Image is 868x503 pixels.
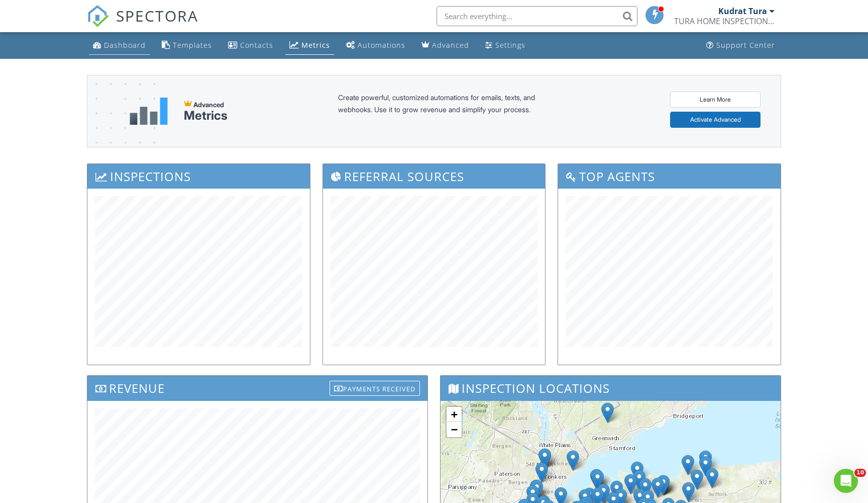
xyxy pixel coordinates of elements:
[342,36,409,55] a: Automations (Basic)
[330,381,420,396] div: Payments Received
[87,75,155,187] img: advanced-banner-bg-f6ff0eecfa0ee76150a1dea9fec4b49f333892f74bc19f1b897a312d7a1b2ff3.png
[193,101,224,109] span: Advanced
[285,36,334,55] a: Metrics
[718,6,767,16] div: Kudrat Tura
[447,407,462,422] a: Zoom in
[130,98,168,125] img: metrics-aadfce2e17a16c02574e7fc40e4d6b8174baaf19895a402c862ea781aae8ef5b.svg
[854,469,866,477] span: 10
[338,92,559,131] div: Create powerful, customized automations for emails, texts, and webhooks. Use it to grow revenue a...
[301,40,330,50] div: Metrics
[87,164,310,189] h3: Inspections
[173,40,212,50] div: Templates
[834,469,858,493] iframe: Intercom live chat
[158,36,216,55] a: Templates
[224,36,277,55] a: Contacts
[437,6,637,26] input: Search everything...
[240,40,273,50] div: Contacts
[674,16,775,26] div: TURA HOME INSPECTIONS, LLC
[495,40,525,50] div: Settings
[87,376,427,400] h3: Revenue
[89,36,150,55] a: Dashboard
[87,5,109,27] img: The Best Home Inspection Software - Spectora
[441,376,781,400] h3: Inspection Locations
[432,40,469,50] div: Advanced
[323,164,546,189] h3: Referral Sources
[116,5,198,26] span: SPECTORA
[716,40,775,50] div: Support Center
[670,92,761,108] a: Learn More
[104,40,146,50] div: Dashboard
[417,36,473,55] a: Advanced
[358,40,405,50] div: Automations
[702,36,779,55] a: Support Center
[447,422,462,437] a: Zoom out
[330,378,420,395] a: Payments Received
[558,164,781,189] h3: Top Agents
[670,112,761,128] a: Activate Advanced
[481,36,529,55] a: Settings
[184,109,228,123] div: Metrics
[87,14,198,35] a: SPECTORA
